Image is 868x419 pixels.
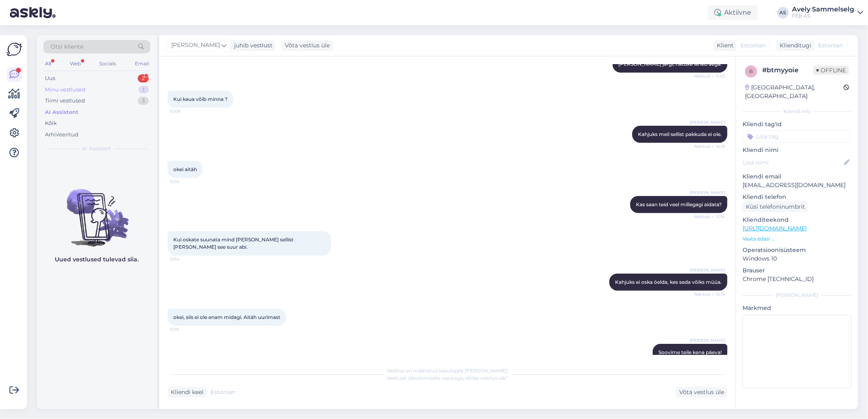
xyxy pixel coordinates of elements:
span: Otsi kliente [51,42,83,51]
div: 2 [138,74,149,82]
p: Windows 10 [743,254,852,263]
div: Uus [45,74,55,82]
div: Minu vestlused [45,86,85,94]
span: Kahjuks ei oska öelda, kes seda võiks müüa. [615,279,722,285]
div: 3 [138,97,149,105]
span: AI Assistent [83,145,112,152]
span: [PERSON_NAME] [690,189,725,196]
span: okei aitäh [173,166,197,172]
div: Võta vestlus üle [676,387,727,398]
div: Võta vestlus üle [282,40,333,51]
div: FEB AS [792,13,854,19]
span: [PERSON_NAME] [171,41,220,50]
img: No chats [37,174,157,248]
div: Avely Sammelselg [792,6,854,13]
div: [GEOGRAPHIC_DATA], [GEOGRAPHIC_DATA] [745,83,843,100]
p: Chrome [TECHNICAL_ID] [743,275,852,283]
p: Uued vestlused tulevad siia. [55,255,139,264]
span: Nähtud ✓ 12:15 [694,291,725,297]
span: 12:15 [170,326,201,332]
div: Email [133,58,150,69]
p: Kliendi nimi [743,146,852,154]
p: Brauser [743,266,852,275]
span: Kas saan teid veel millegagi aidata? [636,201,722,207]
span: Soovime teile kena päeva! [658,349,722,355]
span: Nähtud ✓ 12:13 [694,143,725,149]
div: [PERSON_NAME] [743,292,852,299]
p: Kliendi email [743,172,852,181]
p: Vaata edasi ... [743,235,852,243]
div: 1 [139,86,149,94]
a: Avely SammelselgFEB AS [792,6,863,19]
p: Klienditeekond [743,216,852,224]
span: Vestluse ülevõtmiseks vajutage [387,375,508,381]
div: All [43,58,53,69]
div: Arhiveeritud [45,131,78,139]
div: Klient [714,41,734,50]
span: Kui kaua võib minna ? [173,96,228,102]
span: Vestlus on määratud kasutajale [PERSON_NAME] [387,368,508,374]
i: „Võtke vestlus üle” [463,375,508,381]
a: [URL][DOMAIN_NAME] [743,225,807,232]
p: Kliendi tag'id [743,120,852,129]
div: # btmyyoie [762,65,813,75]
div: Tiimi vestlused [45,97,85,105]
span: Offline [813,66,849,75]
div: Küsi telefoninumbrit [743,201,808,212]
span: okei, siis ei ole enam midagi. Aitäh uurimast [173,314,280,320]
div: Socials [98,58,118,69]
div: Kõik [45,119,57,127]
div: Kliendi info [743,108,852,115]
input: Lisa tag [743,130,852,143]
span: Kahjuks meil sellist pakkuda ei ole. [638,131,722,137]
div: juhib vestlust [231,41,273,50]
p: Märkmed [743,304,852,312]
span: Nähtud ✓ 12:14 [694,214,725,220]
p: Kliendi telefon [743,193,852,201]
div: Aktiivne [708,5,758,20]
div: AS [777,7,789,18]
span: 12:14 [170,256,201,262]
input: Lisa nimi [743,158,842,167]
p: Operatsioonisüsteem [743,246,852,254]
img: Askly Logo [7,42,22,57]
span: Estonian [210,388,235,397]
span: Nähtud ✓ 11:43 [694,73,725,79]
div: Web [68,58,83,69]
span: [PERSON_NAME] [690,119,725,125]
span: 12:14 [170,178,201,185]
p: [EMAIL_ADDRESS][DOMAIN_NAME] [743,181,852,189]
span: Estonian [818,41,843,50]
div: Klienditugi [776,41,811,50]
span: 12:09 [170,108,201,114]
div: Kliendi keel [168,388,204,397]
span: b [749,68,753,74]
span: [PERSON_NAME] [690,337,725,343]
span: [PERSON_NAME] [690,267,725,273]
span: Estonian [740,41,765,50]
div: AI Assistent [45,108,78,116]
span: Kui oskate suunata mind [PERSON_NAME] sellist [PERSON_NAME] see suur abi. [173,236,295,250]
